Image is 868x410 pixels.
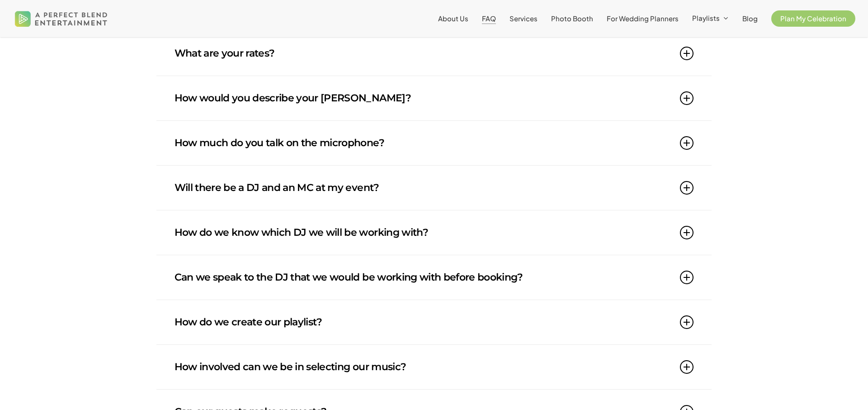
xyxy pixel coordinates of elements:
span: Plan My Celebration [780,14,846,23]
span: For Wedding Planners [607,14,679,23]
a: Playlists [692,14,729,23]
a: Will there be a DJ and an MC at my event? [175,166,694,210]
a: How do we create our playlist? [175,300,694,344]
a: FAQ [482,15,496,22]
a: Services [509,15,538,22]
img: A Perfect Blend Entertainment [13,4,110,33]
a: How would you describe your [PERSON_NAME]? [175,76,694,120]
a: About Us [438,15,468,22]
a: Plan My Celebration [771,15,855,22]
span: Playlists [692,14,720,22]
a: Can we speak to the DJ that we would be working with before booking? [175,255,694,300]
a: How involved can we be in selecting our music? [175,345,694,389]
span: About Us [438,14,468,23]
a: Blog [742,15,758,22]
span: Services [509,14,538,23]
a: Photo Booth [551,15,593,22]
span: FAQ [482,14,496,23]
a: What are your rates? [175,31,694,76]
a: How much do you talk on the microphone? [175,121,694,165]
span: Blog [742,14,758,23]
span: Photo Booth [551,14,593,23]
a: For Wedding Planners [607,15,679,22]
a: How do we know which DJ we will be working with? [175,210,694,255]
